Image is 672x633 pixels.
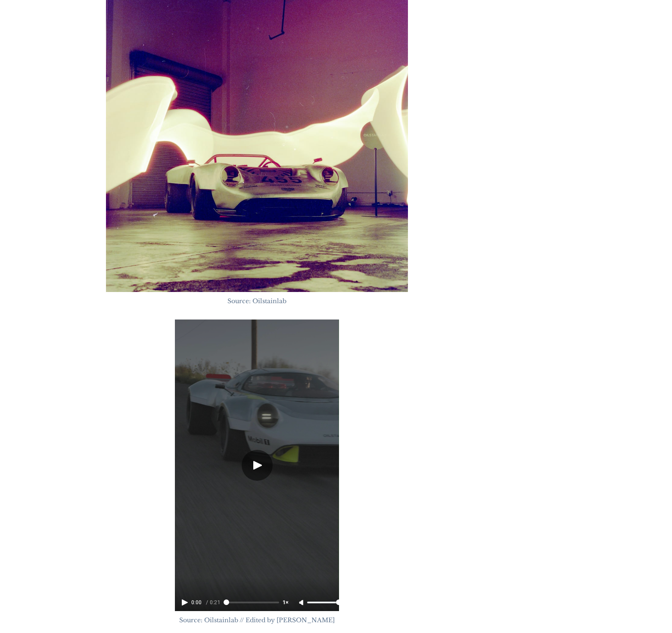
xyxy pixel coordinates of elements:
button: Adjust playback speed [281,599,297,606]
button: Play video [182,599,190,605]
span: Source: Oilstainlab // Edited by [PERSON_NAME] [179,616,335,624]
span: Source: Oilstainlab [227,297,286,305]
button: Play video [242,450,273,481]
div: / [206,599,222,606]
span: 0:21 [208,599,222,605]
button: Unmute [297,599,307,606]
span: 0:00 [190,599,206,606]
